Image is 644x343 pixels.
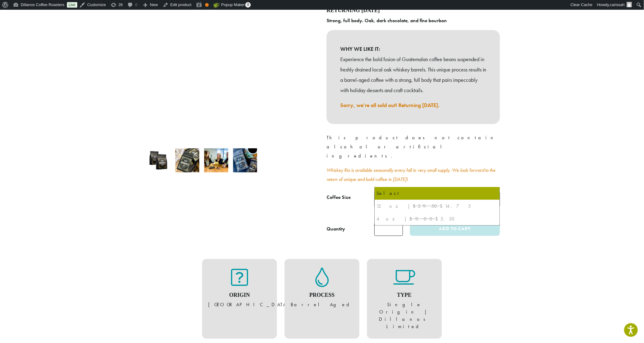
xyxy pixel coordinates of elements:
[374,222,403,236] input: Product quantity
[327,7,500,14] h4: RETURNING [DATE]
[208,292,271,299] h4: Origin
[610,2,625,7] span: carissah
[413,203,440,209] del: $29.50
[208,268,271,308] figure: [GEOGRAPHIC_DATA]
[205,3,209,7] div: OK
[146,148,170,172] img: Whiskey Rio
[375,187,500,200] li: Select
[373,292,436,299] h4: Type
[233,148,257,172] img: Whiskey Rio - Image 4
[67,2,77,8] a: Live
[340,54,486,95] p: Experience the bold fusion of Guatemalan coffee beans suspended in freshly drained local oak whis...
[409,216,435,222] del: $11.00
[327,193,374,202] label: Coffee Size
[175,148,199,172] img: Whiskey Rio - Image 2
[245,2,251,8] span: 0
[291,268,353,308] figure: Barrel Aged
[204,148,228,172] img: Whiskey Rio - Image 3
[291,292,353,299] h4: Process
[327,167,496,182] a: Whiskey Rio is available seasonally every fall in very small supply. We look forward to the retur...
[376,214,498,223] div: 4 oz | $5.50
[410,222,500,236] button: Add to cart
[327,225,345,233] div: Quantity
[373,268,436,330] figure: Single Origin | Dillanos Limited
[327,133,500,161] p: This product does not contain alcohol or artificial ingredients.
[340,102,439,109] a: Sorry, we’re all sold out! Returning [DATE].
[376,202,498,211] div: 12 oz | $14.75
[327,17,447,24] b: Strong, full body. Oak, dark chocolate, and fine bourbon
[340,44,486,54] b: WHY WE LIKE IT:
